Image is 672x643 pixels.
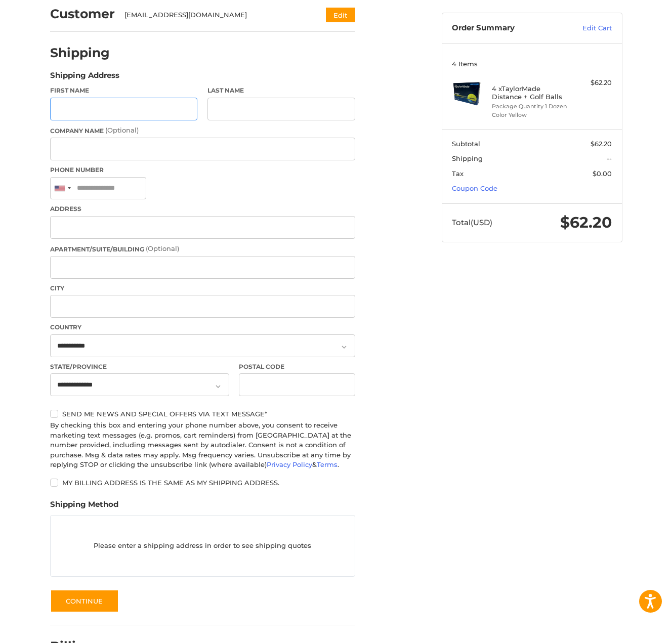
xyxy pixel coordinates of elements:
h4: 4 x TaylorMade Distance + Golf Balls [492,84,569,101]
span: Subtotal [452,140,480,148]
h2: Customer [50,6,115,22]
div: By checking this box and entering your phone number above, you consent to receive marketing text ... [50,420,355,470]
legend: Shipping Method [50,499,118,515]
label: My billing address is the same as my shipping address. [50,479,355,487]
a: Terms [317,460,338,468]
h3: Order Summary [452,23,561,33]
h3: 4 Items [452,60,612,68]
p: Please enter a shipping address in order to see shipping quotes [51,536,355,556]
a: Edit Cart [561,23,612,33]
label: Company Name [50,125,355,136]
a: Privacy Policy [267,460,312,468]
span: Shipping [452,154,483,162]
small: (Optional) [146,244,179,252]
a: Coupon Code [452,184,497,192]
label: Last Name [207,86,355,95]
span: $62.20 [560,213,612,232]
button: Edit [326,8,355,22]
h2: Shipping [50,45,110,61]
li: Color Yellow [492,111,569,119]
div: [EMAIL_ADDRESS][DOMAIN_NAME] [124,10,306,20]
div: United States: +1 [51,178,74,199]
label: City [50,284,355,293]
span: $0.00 [593,169,612,178]
label: Country [50,323,355,332]
li: Package Quantity 1 Dozen [492,102,569,111]
label: Apartment/Suite/Building [50,244,355,254]
span: Tax [452,169,464,178]
span: $62.20 [591,140,612,148]
label: First Name [50,86,198,95]
label: Send me news and special offers via text message* [50,410,355,418]
span: -- [607,154,612,162]
label: State/Province [50,362,229,371]
legend: Shipping Address [50,70,119,86]
small: (Optional) [105,126,139,134]
label: Phone Number [50,165,355,175]
label: Postal Code [239,362,355,371]
span: Total (USD) [452,218,492,227]
label: Address [50,204,355,213]
div: $62.20 [572,78,612,88]
button: Continue [50,589,119,613]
